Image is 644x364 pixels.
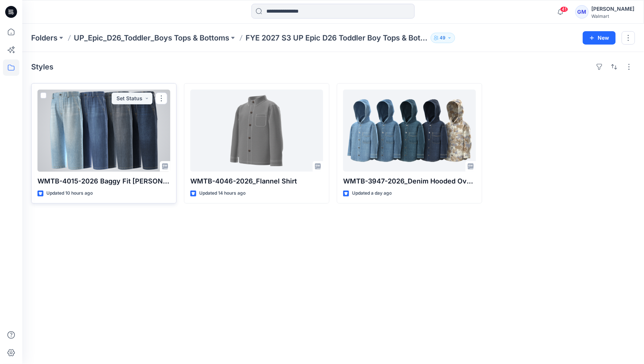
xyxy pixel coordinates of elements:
[343,90,476,172] a: WMTB-3947-2026_Denim Hooded Overshirt
[575,5,589,19] div: GM
[246,33,428,43] p: FYE 2027 S3 UP Epic D26 Toddler Boy Tops & Bottoms
[37,90,170,172] a: WMTB-4015-2026 Baggy Fit Jean-Opt 1A
[592,4,635,13] div: [PERSON_NAME]
[190,90,323,172] a: WMTB-4046-2026_Flannel Shirt
[560,6,568,12] span: 41
[352,189,392,197] p: Updated a day ago
[46,189,93,197] p: Updated 10 hours ago
[31,33,57,43] a: Folders
[592,13,635,19] div: Walmart
[583,31,616,45] button: New
[431,33,455,43] button: 49
[440,34,446,42] p: 49
[74,33,229,43] a: UP_Epic_D26_Toddler_Boys Tops & Bottoms
[343,176,476,186] p: WMTB-3947-2026_Denim Hooded Overshirt
[199,189,246,197] p: Updated 14 hours ago
[190,176,323,186] p: WMTB-4046-2026_Flannel Shirt
[31,62,53,71] h4: Styles
[37,176,170,186] p: WMTB-4015-2026 Baggy Fit [PERSON_NAME]-Opt 1A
